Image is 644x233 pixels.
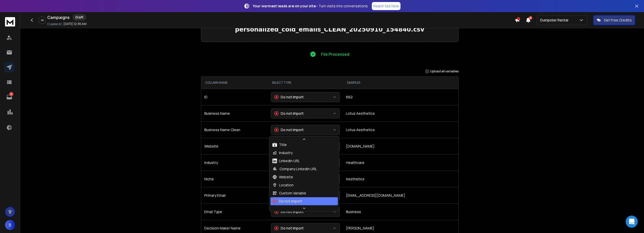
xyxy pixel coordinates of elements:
[343,122,458,138] td: Lotus Aesthetics
[343,187,458,203] td: [EMAIL_ADDRESS][DOMAIN_NAME]
[253,4,368,9] p: – Turn visits into conversations
[47,22,62,26] p: Created At:
[272,150,293,155] div: Industry
[272,166,317,171] div: Company LinkedIn URL
[73,14,86,21] div: Draft
[201,105,268,122] td: Business Name
[201,171,268,187] td: Niche
[626,216,638,228] div: Open Intercom Messenger
[272,158,300,163] div: LinkedIn URL
[201,77,268,89] th: COLUMN NAME
[201,187,268,203] td: Primary Email
[272,199,302,204] div: Do not import
[343,77,458,89] th: SAMPLES
[343,203,458,220] td: Business
[201,122,268,138] td: Business Name Clean
[272,191,306,196] div: Custom Variable
[274,111,304,116] div: Do not import
[206,25,454,34] p: personalized_cold_emails_CLEAN_20250910_154840.csv
[373,4,399,9] p: Reach Out Now
[321,51,349,57] p: File Processed
[274,226,304,231] div: Do not import
[274,127,304,132] div: Do not import
[201,154,268,171] td: Industry
[63,22,87,26] p: [DATE] 12:36 AM
[430,69,459,73] label: Upload all variables
[529,16,532,20] span: 18
[343,138,458,154] td: [DOMAIN_NAME]
[343,105,458,122] td: Lotus Aesthetics
[47,14,70,20] h1: Campaigns
[272,183,294,188] div: Location
[5,17,15,26] img: logo
[343,89,458,105] td: 662
[201,203,268,220] td: Email Type
[268,77,343,89] th: SELECT TYPE
[201,138,268,154] td: Website
[540,18,570,23] p: Dumpster Rental
[41,19,44,22] p: 0 %
[343,171,458,187] td: Aesthetics
[5,220,15,230] span: B
[9,92,13,96] p: 10
[272,142,287,147] div: Title
[604,18,632,23] p: Get Free Credits
[343,154,458,171] td: Healthcare
[201,89,268,105] td: ID
[274,209,304,214] div: Do not import
[272,174,293,180] div: Website
[253,4,316,8] strong: Your warmest leads are on your site
[274,95,304,100] div: Do not import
